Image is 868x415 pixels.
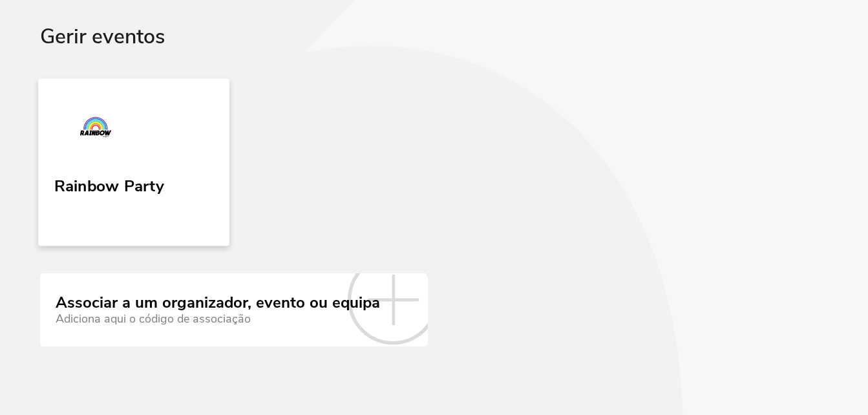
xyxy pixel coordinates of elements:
[56,312,380,326] div: Adiciona aqui o código de associação
[54,100,140,159] img: Rainbow Party
[40,273,428,346] a: Associar a um organizador, evento ou equipa Adiciona aqui o código de associação
[38,78,229,246] a: Rainbow Party Rainbow Party
[54,172,164,195] div: Rainbow Party
[56,294,380,312] div: Associar a um organizador, evento ou equipa
[40,25,828,80] div: Gerir eventos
